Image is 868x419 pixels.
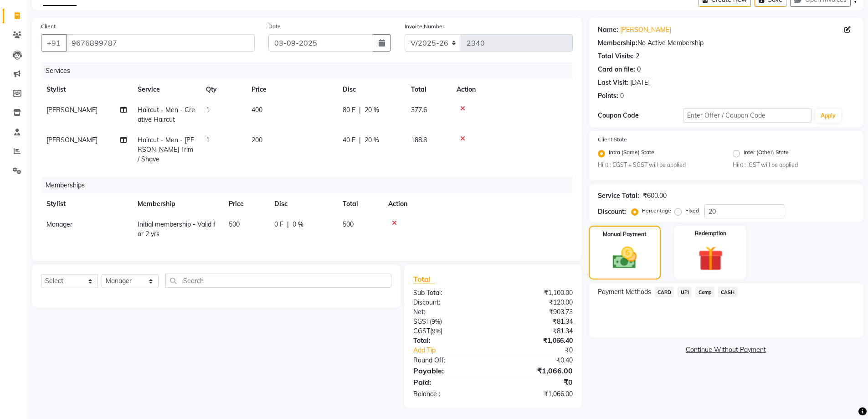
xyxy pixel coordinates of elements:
span: 188.8 [411,136,427,144]
label: Fixed [685,207,699,215]
label: Date [268,22,281,31]
label: Client [41,22,56,31]
div: ₹1,066.00 [493,365,580,376]
th: Disc [337,79,406,100]
div: Service Total: [598,191,639,201]
div: Net: [406,307,493,317]
div: ₹120.00 [493,298,580,307]
div: ₹0 [508,346,580,355]
a: Continue Without Payment [591,345,862,355]
input: Search by Name/Mobile/Email/Code [66,34,255,52]
span: 1 [206,136,210,144]
th: Total [337,194,383,214]
th: Action [383,194,573,214]
button: +91 [41,34,67,52]
label: Client State [598,135,627,144]
div: Paid: [406,377,493,388]
label: Percentage [642,207,671,215]
span: Payment Methods [598,287,651,297]
div: ₹1,066.00 [493,389,580,399]
span: 9% [432,327,441,335]
div: [DATE] [630,78,650,88]
div: ₹81.34 [493,317,580,326]
a: [PERSON_NAME] [620,25,671,35]
th: Qty [200,79,246,100]
span: 1 [206,106,210,114]
div: Last Visit: [598,78,628,88]
img: _cash.svg [605,244,644,272]
input: Enter Offer / Coupon Code [683,109,812,123]
span: 400 [252,106,262,114]
div: Memberships [42,177,580,194]
span: Initial membership - Valid for 2 yrs [138,220,216,238]
div: ₹81.34 [493,326,580,336]
th: Stylist [41,194,132,214]
div: Points: [598,91,618,101]
div: Round Off: [406,356,493,365]
div: Services [42,62,580,79]
th: Total [406,79,451,100]
div: Coupon Code [598,111,683,120]
div: Payable: [406,365,493,376]
small: Hint : CGST + SGST will be applied [598,161,719,169]
label: Inter (Other) State [744,148,789,159]
div: Card on file: [598,65,635,74]
span: [PERSON_NAME] [46,136,98,144]
div: Membership: [598,38,637,48]
div: ( ) [406,317,493,326]
span: Comp [695,287,714,297]
span: Manager [46,220,72,228]
span: 500 [229,220,240,228]
div: Balance : [406,389,493,399]
label: Manual Payment [603,230,647,238]
div: ( ) [406,326,493,336]
div: 2 [636,52,639,61]
div: ₹0 [493,377,580,388]
div: ₹1,066.40 [493,336,580,346]
span: | [359,105,361,115]
th: Membership [132,194,223,214]
div: 0 [620,91,624,101]
img: _gift.svg [690,243,731,274]
span: SGST [413,317,430,326]
div: Total: [406,336,493,346]
span: Haircut - Men - Creative Haircut [138,106,195,124]
div: Sub Total: [406,288,493,298]
div: No Active Membership [598,38,854,48]
input: Search [165,274,391,288]
div: 0 [637,65,641,74]
span: Haircut - Men - [PERSON_NAME] Trim / Shave [138,136,194,163]
th: Action [451,79,573,100]
button: Apply [815,109,841,123]
div: ₹0.40 [493,356,580,365]
th: Disc [269,194,337,214]
th: Price [223,194,269,214]
div: Name: [598,25,618,35]
th: Service [132,79,200,100]
div: ₹1,100.00 [493,288,580,298]
a: Add Tip [406,346,507,355]
span: CARD [655,287,674,297]
span: CGST [413,327,430,335]
span: 20 % [365,105,379,115]
span: CASH [718,287,738,297]
label: Invoice Number [405,22,444,31]
span: 500 [343,220,354,228]
span: Total [413,274,434,284]
small: Hint : IGST will be applied [733,161,854,169]
span: | [359,135,361,145]
span: 0 % [293,220,303,229]
span: 80 F [343,105,355,115]
span: [PERSON_NAME] [46,106,98,114]
div: Total Visits: [598,52,634,61]
span: UPI [678,287,692,297]
span: 9% [431,318,440,325]
div: Discount: [598,207,626,217]
span: 40 F [343,135,355,145]
span: 377.6 [411,106,427,114]
span: 200 [252,136,262,144]
label: Redemption [695,229,726,238]
label: Intra (Same) State [609,148,654,159]
div: ₹600.00 [643,191,667,201]
div: Discount: [406,298,493,307]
